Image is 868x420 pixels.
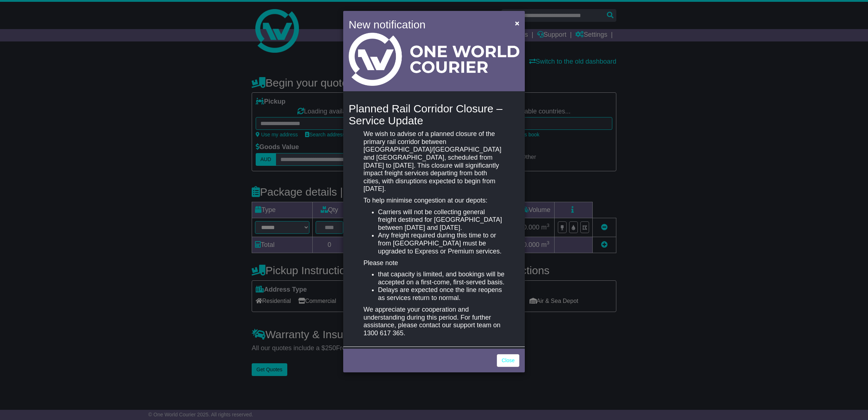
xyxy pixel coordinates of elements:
[364,306,504,337] p: We appreciate your cooperation and understanding during this period. For further assistance, plea...
[349,16,504,33] h4: New notification
[364,130,504,193] p: We wish to advise of a planned closure of the primary rail corridor between [GEOGRAPHIC_DATA]/[GE...
[378,208,504,232] li: Carriers will not be collecting general freight destined for [GEOGRAPHIC_DATA] between [DATE] and...
[349,33,519,86] img: Light
[378,271,504,286] li: that capacity is limited, and bookings will be accepted on a first-come, first-served basis.
[349,103,519,127] h4: Planned Rail Corridor Closure – Service Update
[515,19,519,27] span: ×
[378,286,504,302] li: Delays are expected once the line reopens as services return to normal.
[378,232,504,255] li: Any freight required during this time to or from [GEOGRAPHIC_DATA] must be upgraded to Express or...
[364,197,504,205] p: To help minimise congestion at our depots:
[364,259,504,267] p: Please note
[511,16,523,31] button: Close
[497,354,519,367] a: Close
